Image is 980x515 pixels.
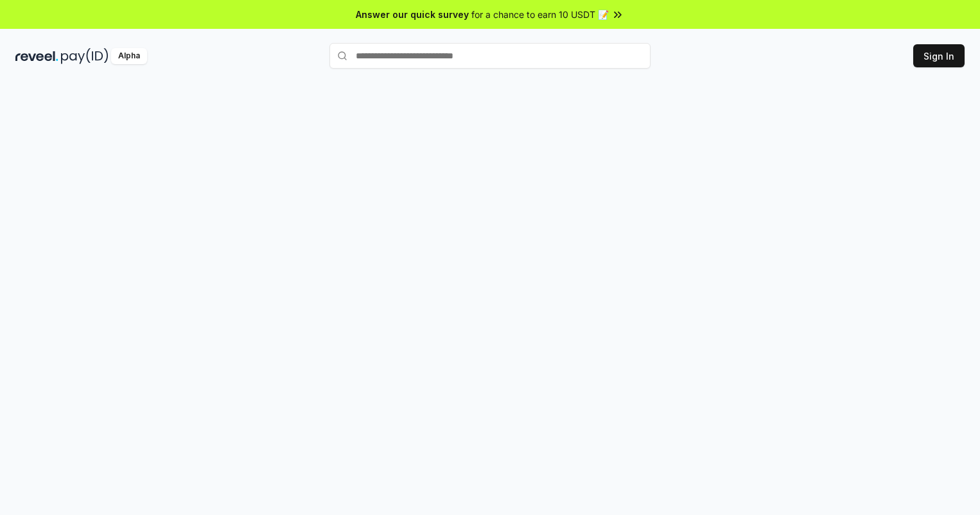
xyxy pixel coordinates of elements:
img: pay_id [61,48,109,64]
div: Alpha [111,48,147,64]
span: for a chance to earn 10 USDT 📝 [471,8,609,21]
button: Sign In [913,44,965,67]
img: reveel_dark [15,48,58,64]
span: Answer our quick survey [356,8,469,21]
